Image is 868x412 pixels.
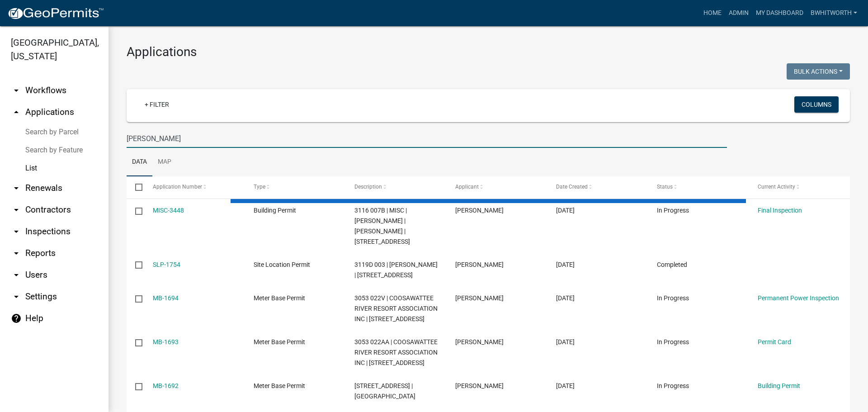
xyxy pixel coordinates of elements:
[254,261,310,268] span: Site Location Permit
[254,338,305,346] span: Meter Base Permit
[11,248,22,259] i: arrow_drop_down
[556,294,575,302] span: 09/05/2025
[657,261,687,268] span: Completed
[556,184,588,190] span: Date Created
[657,184,673,190] span: Status
[254,294,305,302] span: Meter Base Permit
[11,204,22,215] i: arrow_drop_down
[153,294,179,302] a: MB-1694
[254,207,296,214] span: Building Permit
[127,129,727,148] input: Search for applications
[354,294,438,322] span: 3053 022V | COOSAWATTEE RIVER RESORT ASSOCIATION INC | 224 WATER TOWER VILLA CIR
[127,148,152,177] a: Data
[700,5,725,22] a: Home
[354,338,438,366] span: 3053 022AA | COOSAWATTEE RIVER RESORT ASSOCIATION INC | 71 WATER TOWER VILLA CT
[153,338,179,346] a: MB-1693
[153,184,202,190] span: Application Number
[556,382,575,389] span: 09/05/2025
[127,176,144,198] datatable-header-cell: Select
[346,176,447,198] datatable-header-cell: Description
[648,176,749,198] datatable-header-cell: Status
[11,226,22,237] i: arrow_drop_down
[354,184,382,190] span: Description
[254,382,305,389] span: Meter Base Permit
[127,44,850,60] h3: Applications
[556,207,575,214] span: 09/08/2025
[11,270,22,280] i: arrow_drop_down
[153,382,179,389] a: MB-1692
[455,261,504,268] span: BRYCE DEBOARD
[153,207,184,214] a: MISC-3448
[455,294,504,302] span: Lance Bramlett
[758,338,791,346] a: Permit Card
[657,207,689,214] span: In Progress
[354,382,415,400] span: 3052AO 074 | 99 38TH ST | 99 38TH ST
[758,184,795,190] span: Current Activity
[547,176,648,198] datatable-header-cell: Date Created
[11,107,22,118] i: arrow_drop_up
[455,382,504,389] span: Lance Bramlett
[11,313,22,324] i: help
[657,338,689,346] span: In Progress
[794,96,839,113] button: Columns
[455,207,504,214] span: MICHAEL MORROW
[137,96,176,113] a: + Filter
[758,294,839,302] a: Permanent Power Inspection
[152,148,177,177] a: Map
[657,294,689,302] span: In Progress
[455,338,504,346] span: Lance Bramlett
[455,184,479,190] span: Applicant
[556,261,575,268] span: 09/08/2025
[245,176,345,198] datatable-header-cell: Type
[787,63,850,80] button: Bulk Actions
[11,85,22,96] i: arrow_drop_down
[725,5,752,22] a: Admin
[758,382,800,389] a: Building Permit
[556,338,575,346] span: 09/05/2025
[447,176,547,198] datatable-header-cell: Applicant
[354,261,438,279] span: 3119D 003 | CYNTHIA S TUMBLIN | PO BOX 57 | 159 HIDDEN LAKE CT
[11,291,22,302] i: arrow_drop_down
[144,176,245,198] datatable-header-cell: Application Number
[254,184,265,190] span: Type
[657,382,689,389] span: In Progress
[807,5,861,22] a: BWhitworth
[11,183,22,194] i: arrow_drop_down
[758,207,802,214] a: Final Inspection
[354,207,410,245] span: 3116 007B | MISC | MICHAEL MORROW | MORROW MARGARET | 693 SEVEN SPRINGS RD
[153,261,180,268] a: SLP-1754
[752,5,807,22] a: My Dashboard
[749,176,850,198] datatable-header-cell: Current Activity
